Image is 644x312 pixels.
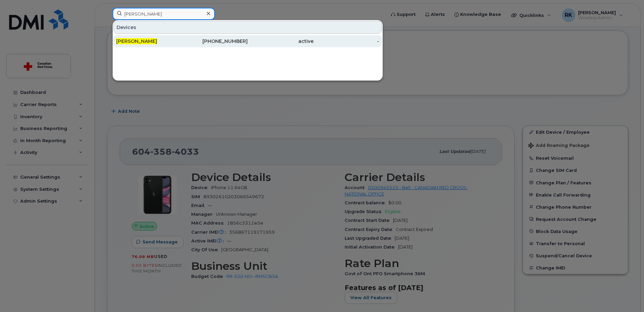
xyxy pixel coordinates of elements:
[314,38,379,45] div: -
[248,38,314,45] div: active
[182,38,248,45] div: [PHONE_NUMBER]
[114,21,382,34] div: Devices
[116,38,157,44] span: [PERSON_NAME]
[114,35,382,47] a: [PERSON_NAME][PHONE_NUMBER]active-
[113,8,215,20] input: Find something...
